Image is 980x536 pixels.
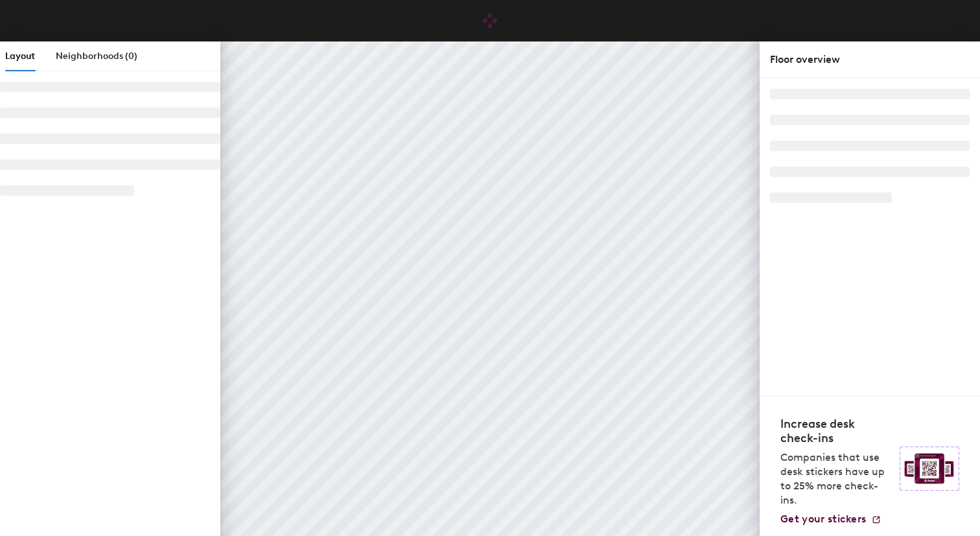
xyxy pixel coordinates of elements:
span: Neighborhoods (0) [56,51,137,62]
a: Get your stickers [780,513,881,526]
h4: Increase desk check-ins [780,417,892,445]
span: Layout [5,51,35,62]
div: Floor overview [770,52,970,67]
p: Companies that use desk stickers have up to 25% more check-ins. [780,450,892,507]
img: Sticker logo [900,447,959,491]
span: Get your stickers [780,513,866,525]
